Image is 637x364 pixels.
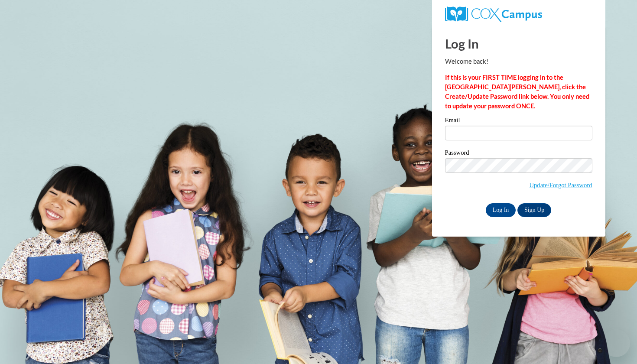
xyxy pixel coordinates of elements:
a: Sign Up [517,203,551,217]
label: Email [445,117,592,126]
strong: If this is your FIRST TIME logging in to the [GEOGRAPHIC_DATA][PERSON_NAME], click the Create/Upd... [445,74,589,110]
iframe: Button to launch messaging window [602,329,630,357]
a: COX Campus [445,6,592,22]
h1: Log In [445,35,592,52]
p: Welcome back! [445,57,592,66]
a: Update/Forgot Password [529,182,592,188]
img: COX Campus [445,6,542,22]
label: Password [445,149,592,158]
input: Log In [486,203,516,217]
